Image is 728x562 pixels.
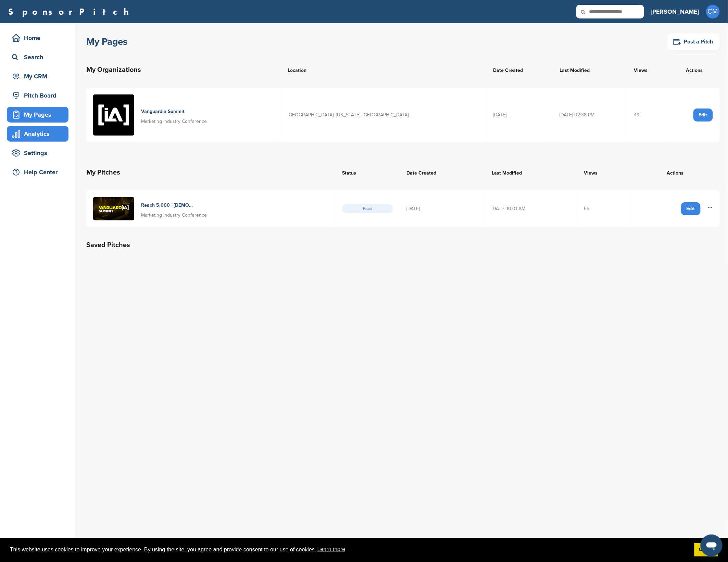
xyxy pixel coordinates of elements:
[86,58,281,82] th: My Organizations
[10,147,68,159] div: Settings
[485,190,577,227] td: [DATE] 10:01 AM
[281,58,486,82] th: Location
[335,160,400,185] th: Status
[631,160,720,185] th: Actions
[141,108,194,115] h4: Vanguardia Summit
[10,89,68,102] div: Pitch Board
[10,108,68,121] div: My Pages
[86,160,335,185] th: My Pitches
[487,88,553,142] td: [DATE]
[281,88,486,142] td: [GEOGRAPHIC_DATA], [US_STATE], [GEOGRAPHIC_DATA]
[7,49,68,65] a: Search
[7,30,68,46] a: Home
[10,51,68,63] div: Search
[93,197,328,220] a: 1025 fondo vanguardia Reach 5,000+ [DEMOGRAPHIC_DATA] Innovators At Vanguardia Summit Marketing I...
[400,190,485,227] td: [DATE]
[400,160,485,185] th: Date Created
[8,7,133,16] a: SponsorPitch
[669,58,720,82] th: Actions
[7,68,68,84] a: My CRM
[7,145,68,161] a: Settings
[93,94,274,136] a: Favicon vanguardia oscuro Vanguardia Summit Marketing Industry Conference
[316,545,347,555] a: learn more about cookies
[553,88,627,142] td: [DATE] 02:38 PM
[701,535,723,557] iframe: Button to launch messaging window
[681,202,701,215] a: Edit
[93,197,134,220] img: 1025 fondo vanguardia
[10,128,68,140] div: Analytics
[706,5,720,18] span: CM
[7,126,68,142] a: Analytics
[487,58,553,82] th: Date Created
[141,212,207,218] span: Marketing Industry Conference
[93,94,134,136] img: Favicon vanguardia oscuro
[651,7,699,16] h3: [PERSON_NAME]
[10,545,689,555] span: This website uses cookies to improve your experience. By using the site, you agree and provide co...
[668,34,720,50] a: Post a Pitch
[7,164,68,180] a: Help Center
[10,166,68,178] div: Help Center
[627,88,669,142] td: 49
[694,543,718,557] a: dismiss cookie message
[7,107,68,123] a: My Pages
[627,58,669,82] th: Views
[577,190,631,227] td: 65
[10,32,68,44] div: Home
[693,108,713,122] a: Edit
[10,70,68,82] div: My CRM
[342,204,393,213] span: Posted
[141,202,194,209] h4: Reach 5,000+ [DEMOGRAPHIC_DATA] Innovators At Vanguardia Summit
[485,160,577,185] th: Last Modified
[86,240,720,251] h2: Saved Pitches
[7,88,68,103] a: Pitch Board
[141,118,207,124] span: Marketing Industry Conference
[577,160,631,185] th: Views
[86,36,127,48] h1: My Pages
[553,58,627,82] th: Last Modified
[651,4,699,19] a: [PERSON_NAME]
